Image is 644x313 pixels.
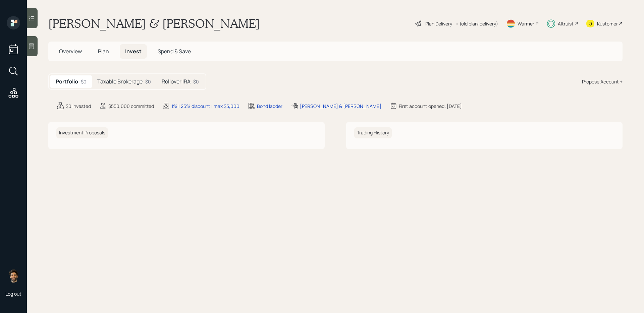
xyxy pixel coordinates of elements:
div: Warmer [518,20,534,27]
span: Plan [98,48,109,55]
div: $550,000 committed [108,103,154,110]
h5: Rollover IRA [162,78,191,85]
h6: Trading History [354,127,392,138]
div: $0 invested [66,103,91,110]
h6: Investment Proposals [56,127,108,138]
div: Bond ladder [257,103,282,110]
div: 1% | 25% discount | max $5,000 [171,103,239,110]
div: Propose Account + [582,78,623,85]
div: [PERSON_NAME] & [PERSON_NAME] [300,103,381,110]
div: $0 [145,78,151,85]
div: First account opened: [DATE] [399,103,462,110]
div: Log out [5,291,21,297]
div: Kustomer [597,20,618,27]
img: eric-schwartz-headshot.png [7,269,20,283]
span: Spend & Save [158,48,191,55]
h1: [PERSON_NAME] & [PERSON_NAME] [48,16,260,31]
span: Overview [59,48,82,55]
div: $0 [81,78,87,85]
h5: Portfolio [56,78,78,85]
div: Altruist [558,20,574,27]
h5: Taxable Brokerage [97,78,143,85]
div: • (old plan-delivery) [455,20,498,27]
div: $0 [193,78,199,85]
div: Plan Delivery [425,20,452,27]
span: Invest [125,48,142,55]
